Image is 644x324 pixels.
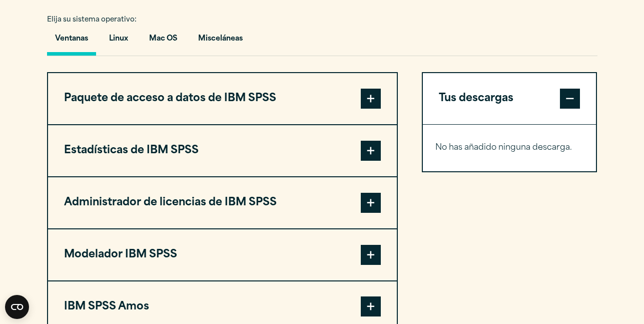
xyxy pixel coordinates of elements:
[48,73,397,124] button: Paquete de acceso a datos de IBM SPSS
[435,144,572,152] font: No has añadido ninguna descarga.
[55,35,88,43] font: Ventanas
[64,249,177,260] font: Modelador IBM SPSS
[64,301,149,312] font: IBM SPSS Amos
[423,73,596,124] button: Tus descargas
[64,145,199,156] font: Estadísticas de IBM SPSS
[109,35,128,43] font: Linux
[439,93,513,104] font: Tus descargas
[48,177,397,228] button: Administrador de licencias de IBM SPSS
[47,17,137,23] font: Elija su sistema operativo:
[64,93,276,104] font: Paquete de acceso a datos de IBM SPSS
[149,35,177,43] font: Mac OS
[48,125,397,176] button: Estadísticas de IBM SPSS
[423,124,596,171] div: Tus descargas
[64,197,277,208] font: Administrador de licencias de IBM SPSS
[48,229,397,280] button: Modelador IBM SPSS
[5,295,29,319] button: Abrir el widget CMP
[198,35,243,43] font: Misceláneas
